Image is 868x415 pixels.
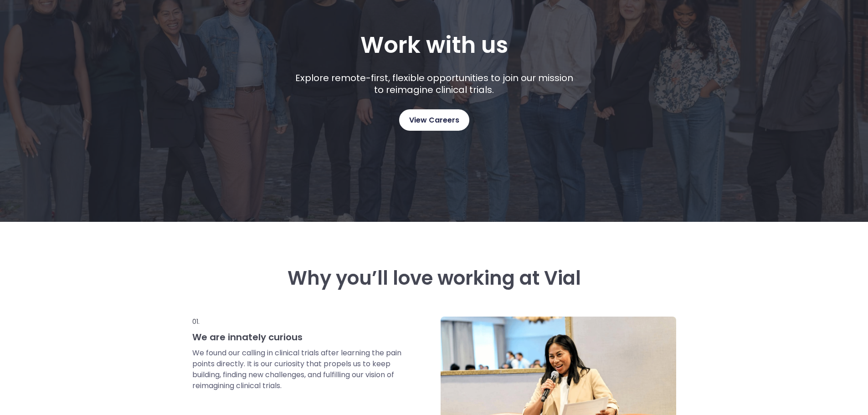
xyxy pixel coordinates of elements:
[399,109,469,131] a: View Careers
[192,331,403,343] h3: We are innately curious
[292,72,576,96] p: Explore remote-first, flexible opportunities to join our mission to reimagine clinical trials.
[192,348,403,391] p: We found our calling in clinical trials after learning the pain points directly. It is our curios...
[192,317,403,327] p: 01.
[360,32,508,58] h1: Work with us
[409,114,459,126] span: View Careers
[192,267,676,289] h3: Why you’ll love working at Vial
